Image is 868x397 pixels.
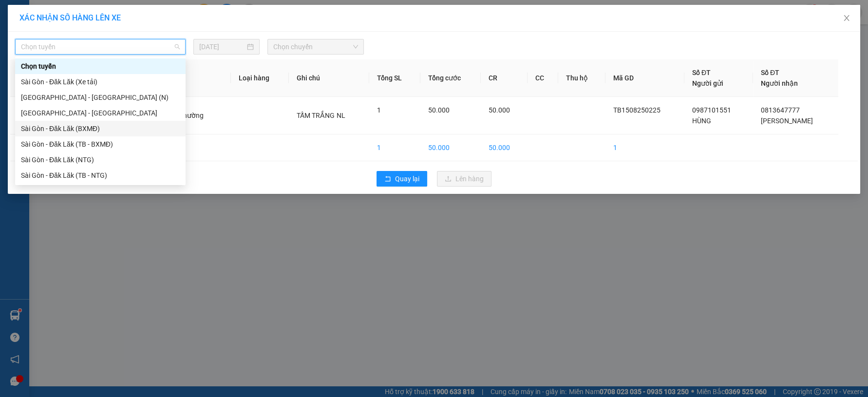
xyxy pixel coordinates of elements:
[21,170,180,181] div: Sài Gòn - Đăk Lăk (TB - NTG)
[74,52,108,57] span: ĐT: 0935371718
[21,123,180,134] div: Sài Gòn - Đăk Lăk (BXMĐ)
[4,52,39,57] span: ĐT:0935 882 082
[384,175,391,183] span: rollback
[10,97,46,134] td: 1
[605,59,684,97] th: Mã GD
[420,134,481,161] td: 50.000
[15,136,186,152] div: Sài Gòn - Đăk Lăk (TB - BXMĐ)
[833,5,860,32] button: Close
[289,59,369,97] th: Ghi chú
[761,69,779,76] span: Số ĐT
[4,44,68,49] span: ĐC: 266 Đồng Đen, P10, Q TB
[377,106,381,114] span: 1
[74,36,124,41] span: VP Nhận: Hai Bà Trưng
[481,59,528,97] th: CR
[761,117,813,125] span: [PERSON_NAME]
[692,117,711,125] span: HÙNG
[10,59,46,97] th: STT
[199,41,245,52] input: 15/08/2025
[15,90,186,105] div: Sài Gòn - Đà Lạt (N)
[19,13,121,22] span: XÁC NHẬN SỐ HÀNG LÊN XE
[369,134,420,161] td: 1
[558,59,605,97] th: Thu hộ
[692,79,723,87] span: Người gửi
[4,6,28,31] img: logo
[15,152,186,168] div: Sài Gòn - Đăk Lăk (NTG)
[489,106,510,114] span: 50.000
[481,134,528,161] td: 50.000
[613,106,660,114] span: TB1508250225
[21,61,180,72] div: Chọn tuyến
[44,70,102,77] span: GỬI KHÁCH HÀNG
[231,59,289,97] th: Loại hàng
[692,69,711,76] span: Số ĐT
[437,171,491,187] button: uploadLên hàng
[605,134,684,161] td: 1
[761,79,798,87] span: Người nhận
[369,59,420,97] th: Tổng SL
[4,36,70,41] span: VP Gửi: [GEOGRAPHIC_DATA]
[36,5,136,15] span: CTY TNHH DLVT TIẾN OANH
[428,106,450,114] span: 50.000
[21,154,180,165] div: Sài Gòn - Đăk Lăk (NTG)
[377,171,427,187] button: rollbackQuay lại
[15,74,186,90] div: Sài Gòn - Đăk Lăk (Xe tải)
[420,59,481,97] th: Tổng cước
[21,92,180,103] div: [GEOGRAPHIC_DATA] - [GEOGRAPHIC_DATA] (N)
[21,60,125,68] span: ----------------------------------------------
[15,58,186,74] div: Chọn tuyến
[21,39,180,54] span: Chọn tuyến
[395,173,419,184] span: Quay lại
[15,121,186,136] div: Sài Gòn - Đăk Lăk (BXMĐ)
[15,105,186,121] div: Sài Gòn - Đà Lạt
[692,106,731,114] span: 0987101551
[21,76,180,87] div: Sài Gòn - Đăk Lăk (Xe tải)
[528,59,558,97] th: CC
[297,112,345,119] span: TẤM TRẮNG NL
[65,24,107,31] strong: 1900 633 614
[761,106,800,114] span: 0813647777
[843,14,850,22] span: close
[21,108,180,118] div: [GEOGRAPHIC_DATA] - [GEOGRAPHIC_DATA]
[74,44,140,49] span: ĐC: [STREET_ADDRESS] BMT
[21,139,180,150] div: Sài Gòn - Đăk Lăk (TB - BXMĐ)
[273,39,358,54] span: Chọn chuyến
[38,16,135,22] strong: NHẬN HÀNG NHANH - GIAO TỐC HÀNH
[15,168,186,183] div: Sài Gòn - Đăk Lăk (TB - NTG)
